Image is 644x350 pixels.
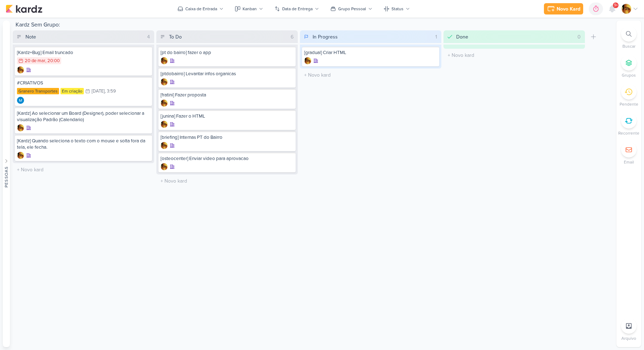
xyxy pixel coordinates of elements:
img: kardz.app [6,5,42,13]
input: + Novo kard [158,176,296,186]
div: Criador(a): MARIANA MIRANDA [17,97,24,104]
div: Criador(a): Leandro Guedes [161,163,168,170]
div: Pessoas [3,166,10,187]
div: #CRIATIVOS [17,80,150,86]
p: Recorrente [618,130,639,136]
img: Leandro Guedes [17,66,24,73]
div: 1 [433,33,440,41]
div: 20 de mar [25,59,45,63]
div: [fratini] Fazer proposta [161,92,294,98]
img: Leandro Guedes [161,121,168,128]
div: [Kardz=Bug] Email truncado [17,49,150,56]
img: Leandro Guedes [161,142,168,149]
img: Leandro Guedes [161,100,168,107]
div: Criador(a): Leandro Guedes [161,57,168,64]
li: Ctrl + F [616,26,641,49]
input: + Novo kard [445,50,584,60]
button: Pessoas [3,20,10,347]
img: Leandro Guedes [304,57,311,64]
p: Arquivo [621,335,636,342]
div: Criador(a): Leandro Guedes [161,78,168,85]
img: MARIANA MIRANDA [17,97,24,104]
div: [briefing] Internas PT do Bairro [161,134,294,141]
p: Pendente [620,101,638,107]
span: 9+ [614,2,618,8]
div: [ptdobairro] Levantar infos organicas [161,71,294,77]
div: [Kardz] Quando seleciona o texto com o mouse e solta fora da tela, ele fecha. [17,138,150,150]
div: Novo Kard [557,5,580,13]
p: Grupos [622,72,636,78]
img: Leandro Guedes [161,78,168,85]
div: Criador(a): Leandro Guedes [17,152,24,159]
button: Novo Kard [544,3,583,14]
input: + Novo kard [14,165,153,175]
div: Kardz Sem Grupo: [13,20,614,30]
img: Leandro Guedes [161,57,168,64]
div: Granero Transportes [17,88,59,94]
img: Leandro Guedes [621,4,631,14]
div: 6 [288,33,296,41]
div: Criador(a): Leandro Guedes [17,124,24,131]
input: + Novo kard [301,70,440,80]
div: , 20:00 [45,59,60,63]
img: Leandro Guedes [17,124,24,131]
div: [osteocenter] Enviar video para aprovacao [161,155,294,162]
div: [gradual] Criar HTML [304,49,437,56]
p: Buscar [622,43,636,49]
div: [pt do bairro] fazer o app [161,49,294,56]
div: Criador(a): Leandro Guedes [304,57,311,64]
div: Criador(a): Leandro Guedes [161,142,168,149]
img: Leandro Guedes [17,152,24,159]
div: Criador(a): Leandro Guedes [17,66,24,73]
div: 4 [144,33,153,41]
div: [Kardz] Ao selecionar um Board (Designer), poder selecionar a visualização Padrão (Calendario) [17,110,150,123]
div: Criador(a): Leandro Guedes [161,100,168,107]
div: [DATE] [92,89,105,94]
p: Email [624,159,634,165]
div: , 3:59 [105,89,116,94]
div: Criador(a): Leandro Guedes [161,121,168,128]
div: [junina] Fazer o HTML [161,113,294,119]
img: Leandro Guedes [161,163,168,170]
div: Em criação [60,88,84,94]
div: 0 [575,33,584,41]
